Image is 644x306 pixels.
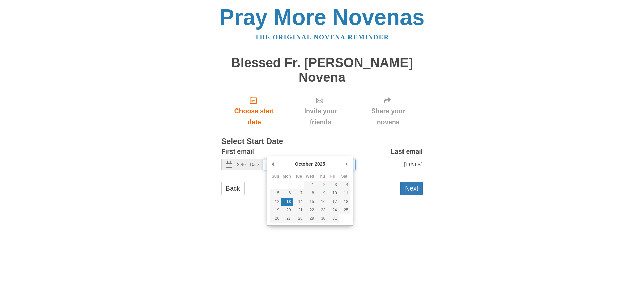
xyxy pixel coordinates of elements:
button: 9 [316,189,327,198]
button: 21 [293,206,304,214]
button: 8 [304,189,316,198]
h3: Select Start Date [221,137,423,146]
label: First email [221,146,254,157]
button: Previous Month [270,159,276,169]
abbr: Wednesday [306,174,314,179]
abbr: Tuesday [295,174,302,179]
button: Next Month [343,159,350,169]
h1: Blessed Fr. [PERSON_NAME] Novena [221,56,423,84]
button: 4 [339,181,350,189]
button: 19 [270,206,281,214]
div: Click "Next" to confirm your start date first. [354,91,423,131]
input: Use the arrow keys to pick a date [263,159,356,170]
abbr: Thursday [318,174,325,179]
button: 13 [281,198,292,206]
button: 24 [327,206,338,214]
button: 31 [327,214,338,223]
div: October [294,159,314,169]
button: 23 [316,206,327,214]
button: 29 [304,214,316,223]
span: Share your novena [361,105,416,128]
button: 3 [327,181,338,189]
div: Click "Next" to confirm your start date first. [287,91,354,131]
button: 2 [316,181,327,189]
button: 7 [293,189,304,198]
span: Choose start date [228,105,280,128]
button: 6 [281,189,292,198]
a: Choose start date [221,91,287,131]
label: Last email [391,146,423,157]
button: 10 [327,189,338,198]
button: 30 [316,214,327,223]
abbr: Monday [283,174,291,179]
abbr: Friday [330,174,335,179]
button: 25 [339,206,350,214]
button: 5 [270,189,281,198]
a: Pray More Novenas [220,5,425,30]
button: 22 [304,206,316,214]
button: 12 [270,198,281,206]
button: Next [400,182,423,195]
button: 16 [316,198,327,206]
abbr: Sunday [272,174,279,179]
button: 15 [304,198,316,206]
a: The original novena reminder [255,34,389,41]
button: 18 [339,198,350,206]
div: 2025 [314,159,326,169]
button: 27 [281,214,292,223]
button: 26 [270,214,281,223]
button: 1 [304,181,316,189]
span: [DATE] [404,161,423,168]
button: 28 [293,214,304,223]
span: Invite your friends [294,105,347,128]
a: Back [221,182,245,195]
button: 17 [327,198,338,206]
button: 11 [339,189,350,198]
abbr: Saturday [341,174,347,179]
span: Select Date [237,162,259,167]
button: 14 [293,198,304,206]
button: 20 [281,206,292,214]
